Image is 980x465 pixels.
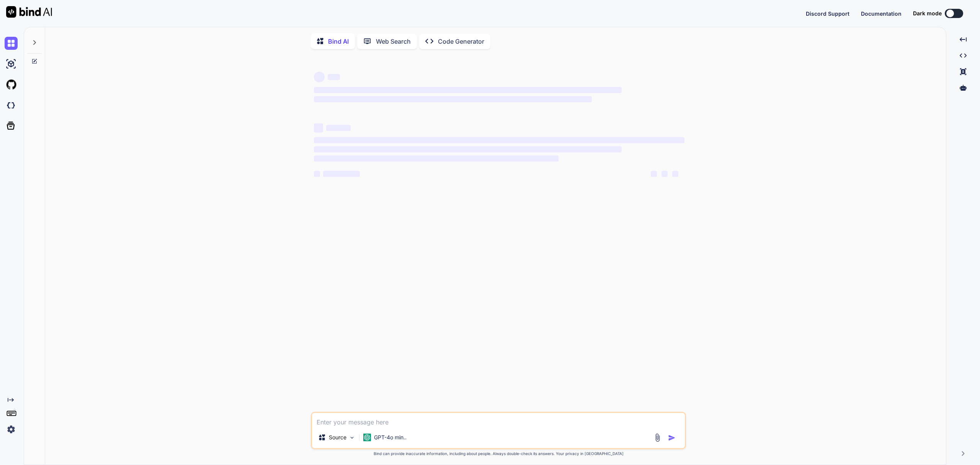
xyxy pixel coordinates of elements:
[861,10,902,17] span: Documentation
[314,171,320,177] span: ‌
[363,434,371,441] img: GPT-4o mini
[314,146,621,152] span: ‌
[653,433,662,442] img: attachment
[651,171,657,177] span: ‌
[314,72,325,82] span: ‌
[806,10,849,17] span: Discord Support
[661,171,668,177] span: ‌
[328,37,349,46] p: Bind AI
[861,10,902,18] button: Documentation
[5,78,18,91] img: githubLight
[314,96,592,102] span: ‌
[314,87,621,93] span: ‌
[438,37,484,46] p: Code Generator
[6,6,52,18] img: Bind AI
[376,37,411,46] p: Web Search
[806,10,849,18] button: Discord Support
[5,57,18,70] img: ai-studio
[5,37,18,50] img: chat
[668,434,676,442] img: icon
[311,451,686,457] p: Bind can provide inaccurate information, including about people. Always double-check its answers....
[314,137,684,143] span: ‌
[314,156,559,162] span: ‌
[5,423,18,436] img: settings
[329,434,346,441] p: Source
[5,99,18,112] img: darkCloudIdeIcon
[913,10,942,17] span: Dark mode
[314,123,323,133] span: ‌
[349,434,355,441] img: Pick Models
[328,74,340,80] span: ‌
[323,171,360,177] span: ‌
[326,125,351,131] span: ‌
[374,434,407,441] p: GPT-4o min..
[672,171,678,177] span: ‌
